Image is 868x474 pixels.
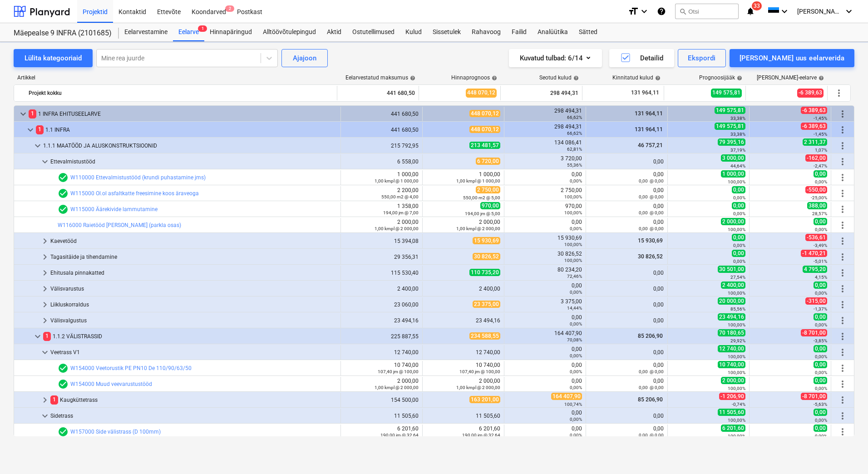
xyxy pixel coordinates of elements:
a: Alltöövõtulepingud [257,23,321,41]
small: -5,01% [814,259,827,264]
div: 3 720,00 [508,155,582,168]
small: 0,00 @ 0,00 [639,194,664,199]
div: 0,00 [508,171,582,184]
span: -1 470,21 [801,250,827,257]
small: 85,56% [730,306,745,311]
div: 0,00 [508,346,582,359]
small: 1,00 kmpl @ 1 000,00 [375,178,419,183]
div: 0,00 [508,219,582,232]
span: 131 964,11 [630,89,660,97]
div: Veetrass V1 [50,345,337,360]
button: [PERSON_NAME] uus eelarverida [730,49,854,67]
span: [PERSON_NAME] [797,8,843,15]
span: 3 000,00 [721,154,745,162]
iframe: Chat Widget [823,430,868,474]
span: 15 930,69 [637,237,664,244]
span: 0,00 [732,202,745,209]
span: 448 070,12 [469,110,500,117]
div: 10 740,00 [426,362,500,375]
span: Rohkem tegevusi [837,379,848,390]
span: Rohkem tegevusi [837,410,848,421]
span: 2 400,00 [721,281,745,289]
div: 6 558,00 [345,158,419,165]
div: Eelarve [173,23,204,41]
small: 100,00% [728,291,745,296]
i: keyboard_arrow_down [779,6,790,17]
span: keyboard_arrow_right [39,252,50,262]
span: Rohkem tegevusi [837,109,848,119]
div: Mäepealse 9 INFRA (2101685) [14,29,108,38]
small: 194,00 jm @ 7,00 [383,210,419,215]
span: 30 501,00 [718,266,745,273]
div: 1 000,00 [426,171,500,184]
small: 72,46% [567,274,582,279]
div: Ajajoon [293,52,316,64]
span: Rohkem tegevusi [837,156,848,167]
div: Aktid [321,23,347,41]
span: Rohkem tegevusi [837,252,848,262]
span: 2 311,37 [803,138,827,146]
span: 110 735,20 [469,269,500,276]
span: 149 575,81 [715,123,745,130]
small: 100,00% [564,194,582,199]
small: 28,57% [812,211,827,216]
span: 15 930,69 [473,237,500,244]
small: 37,19% [730,148,745,153]
span: help [735,75,742,81]
div: Prognoosijääk [699,74,742,81]
span: Rohkem tegevusi [837,363,848,374]
span: 149 575,81 [711,89,742,97]
span: Eelarvereal on 1 hinnapakkumist [58,188,69,199]
div: Hinnaprognoos [451,74,497,81]
div: 0,00 [590,301,664,308]
span: help [817,75,824,81]
div: Eelarvestamine [119,23,173,41]
small: -1,37% [814,306,827,311]
span: keyboard_arrow_down [18,109,29,119]
span: -162,00 [805,154,827,162]
div: 2 000,00 [426,219,500,232]
small: 0,00% [815,179,827,184]
small: 62,81% [567,147,582,152]
div: 15 394,08 [345,238,419,244]
span: 30 826,52 [637,253,664,260]
div: 0,00 [590,349,664,355]
small: 100,00% [728,179,745,184]
a: W154000 Veetorustik PE PN10 De 110/90/63/50 [70,365,192,371]
small: 66,62% [567,131,582,136]
span: 1 [43,332,51,341]
div: 2 000,00 [345,219,419,232]
span: keyboard_arrow_right [39,315,50,326]
div: Artikkel [14,74,338,81]
div: 0,00 [508,362,582,375]
span: -6 389,63 [801,123,827,130]
div: Sissetulek [427,23,466,41]
div: Kaevetööd [50,234,337,248]
button: Otsi [675,4,739,19]
div: 1 INFRA EHITUSEELARVE [29,107,337,121]
span: Rohkem tegevusi [837,172,848,183]
span: keyboard_arrow_down [39,347,50,358]
span: keyboard_arrow_down [25,124,36,135]
span: -315,00 [805,297,827,305]
span: Rohkem tegevusi [837,395,848,405]
span: -6 389,63 [801,107,827,114]
small: 4,15% [815,275,827,280]
a: Ostutellimused [347,23,400,41]
small: 1,00 kmpl @ 1 000,00 [456,178,500,183]
span: 448 070,12 [469,126,500,133]
small: 0,00% [733,195,745,200]
div: Ehitusala pinnakatted [50,266,337,280]
div: 23 494,16 [345,317,419,324]
span: 448 070,12 [466,89,497,97]
div: Seotud kulud [539,74,579,81]
span: -536,61 [805,234,827,241]
div: 215 792,95 [345,143,419,149]
div: 1.1.2 VÄLISTRASSID [43,329,337,344]
small: -3,49% [814,243,827,248]
div: 0,00 [590,158,664,165]
a: Hinnapäringud [204,23,257,41]
span: 20 000,00 [718,297,745,305]
small: 44,64% [730,163,745,168]
div: [PERSON_NAME] uus eelarverida [740,52,844,64]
